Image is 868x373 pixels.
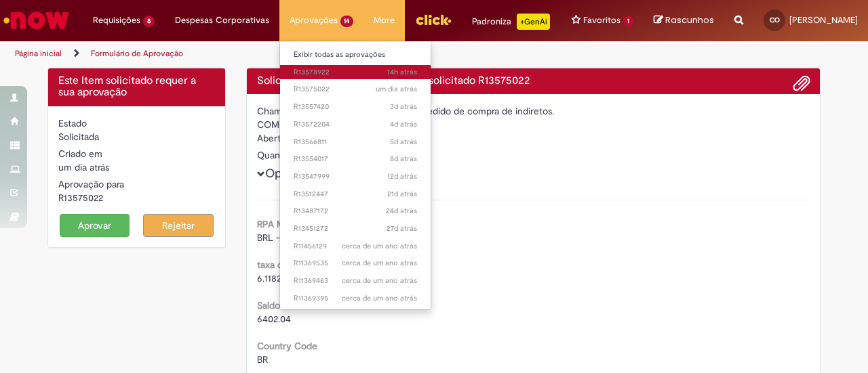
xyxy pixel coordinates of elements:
span: Rascunhos [665,14,714,26]
span: R13512447 [294,189,418,200]
span: Favoritos [583,14,620,27]
span: R13547999 [294,171,418,182]
div: Quantidade 1 [257,148,810,162]
div: Solicitada [58,130,215,144]
span: R13451272 [294,223,418,234]
a: Aberto R11369535 : [280,256,431,271]
div: Chamado destinado para a geração de pedido de compra de indiretos. [257,104,810,118]
span: 14h atrás [387,67,417,77]
time: 10/09/2025 08:23:50 [387,189,417,199]
time: 11/04/2024 10:26:01 [342,258,417,268]
span: Aprovações [290,14,338,27]
span: [PERSON_NAME] [789,14,858,26]
a: Aberto R11456129 : [280,239,431,254]
span: cerca de um ano atrás [342,258,417,268]
b: taxa de conversão [257,259,336,271]
span: R13566811 [294,137,418,148]
ul: Trilhas de página [10,41,568,66]
a: Exibir todas as aprovações [280,47,431,62]
b: Country Code [257,340,317,352]
img: click_logo_yellow_360x200.png [415,9,452,30]
time: 29/09/2025 18:51:59 [387,67,417,77]
ul: Aprovações [279,41,432,310]
span: 6.1182 [257,272,281,284]
time: 29/09/2025 08:45:20 [376,84,417,94]
div: R13575022 [58,191,215,204]
span: Despesas Corporativas [175,14,269,27]
time: 06/05/2024 14:20:27 [342,241,417,251]
span: um dia atrás [376,84,417,94]
div: COMPRA DO ROTOR DO PZ DA L501 [257,118,810,131]
div: [PERSON_NAME] [257,131,810,148]
time: 11/04/2024 10:14:48 [342,293,417,303]
a: Aberto R13575022 : [280,82,431,97]
span: 6402.04 [257,313,291,325]
span: R13487172 [294,206,418,217]
span: R13575022 [294,84,418,95]
span: 3d atrás [390,102,417,112]
b: RPA Moeda [257,218,306,230]
a: Aberto R13572204 : [280,117,431,132]
a: Aberto R13566811 : [280,135,431,150]
label: Aprovação para [58,177,124,191]
span: 12d atrás [387,171,417,181]
time: 11/04/2024 10:21:59 [342,276,417,286]
span: R13572204 [294,119,418,130]
h4: Este Item solicitado requer a sua aprovação [58,75,215,99]
a: Aberto R13557420 : [280,100,431,114]
span: R11369463 [294,276,418,286]
time: 18/09/2025 15:57:16 [387,171,417,181]
span: R13554017 [294,154,418,164]
a: Aberto R13547999 : [280,169,431,184]
span: 1 [623,16,633,27]
button: Rejeitar [143,214,214,237]
span: 14 [340,16,354,27]
button: Aprovar [60,214,130,237]
span: cerca de um ano atrás [342,293,417,303]
span: cerca de um ano atrás [342,241,417,251]
a: Aberto R11369395 : [280,291,431,306]
span: R11369535 [294,258,418,269]
a: Aberto R13554017 : [280,152,431,167]
span: R11369395 [294,293,418,304]
span: More [374,14,395,27]
label: Estado [58,116,87,130]
a: Aberto R13578922 : [280,65,431,80]
time: 22/09/2025 09:53:48 [390,154,417,164]
a: Aberto R13451272 : [280,221,431,236]
time: 03/09/2025 22:14:28 [387,223,417,234]
span: 21d atrás [387,189,417,199]
a: Formulário de Aprovação [91,48,183,59]
a: Aberto R13487172 : [280,204,431,219]
time: 25/09/2025 14:10:11 [390,137,417,147]
span: R13578922 [294,67,418,78]
a: Aberto R13512447 : [280,187,431,202]
span: 4d atrás [390,119,417,129]
p: +GenAi [517,14,550,30]
span: BR [257,353,268,366]
label: Aberto por [257,131,303,145]
span: 8d atrás [390,154,417,164]
span: 5d atrás [390,137,417,147]
time: 26/09/2025 18:18:56 [390,119,417,129]
label: Criado em [58,147,102,160]
div: 29/09/2025 08:45:20 [58,160,215,174]
span: R11456129 [294,241,418,252]
img: ServiceNow [1,7,71,34]
span: BRL - Brazilian Real [257,232,336,244]
span: cerca de um ano atrás [342,276,417,286]
span: 8 [143,16,155,27]
span: um dia atrás [58,161,109,173]
a: Rascunhos [654,14,714,27]
span: 24d atrás [386,206,417,216]
h4: Solicitação de aprovação para Item solicitado R13575022 [257,75,810,87]
b: Saldo [257,299,280,311]
span: CO [770,16,780,24]
span: 27d atrás [387,223,417,234]
time: 27/09/2025 10:09:54 [390,102,417,112]
time: 29/09/2025 08:45:20 [58,161,109,173]
time: 06/09/2025 12:37:57 [386,206,417,216]
span: Requisições [93,14,140,27]
a: Página inicial [15,48,62,59]
span: R13557420 [294,102,418,112]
